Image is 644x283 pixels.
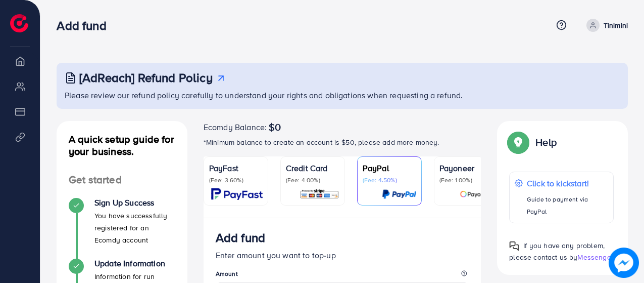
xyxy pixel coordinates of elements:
img: card [382,188,416,200]
p: (Fee: 1.00%) [439,176,493,184]
p: Enter amount you want to top-up [216,249,469,261]
img: card [460,188,493,200]
p: PayFast [209,162,263,174]
h4: Get started [57,174,187,186]
p: You have successfully registered for an Ecomdy account [94,210,175,246]
p: Click to kickstart! [527,177,608,189]
p: Payoneer [439,162,493,174]
p: *Minimum balance to create an account is $50, please add more money. [204,136,481,148]
p: Tinimini [604,19,628,31]
a: Tinimini [582,19,628,32]
img: card [211,188,263,200]
img: Popup guide [509,241,519,251]
span: $0 [269,121,281,133]
span: If you have any problem, please contact us by [509,240,605,262]
img: Popup guide [509,133,527,151]
h3: Add fund [57,18,114,33]
h4: A quick setup guide for your business. [57,133,187,157]
p: (Fee: 3.60%) [209,176,263,184]
p: (Fee: 4.50%) [363,176,416,184]
h4: Update Information [94,259,175,268]
legend: Amount [216,269,469,282]
p: PayPal [363,162,416,174]
p: Please review our refund policy carefully to understand your rights and obligations when requesti... [65,89,622,101]
span: Ecomdy Balance: [204,121,267,133]
h4: Sign Up Success [94,198,175,208]
p: Credit Card [286,162,339,174]
h3: [AdReach] Refund Policy [79,70,213,85]
p: Help [535,136,557,148]
img: card [300,188,339,200]
p: (Fee: 4.00%) [286,176,339,184]
span: Messenger [577,252,613,262]
h3: Add fund [216,230,265,245]
img: logo [10,14,28,32]
p: Guide to payment via PayPal [527,193,608,218]
li: Sign Up Success [57,198,187,259]
img: image [610,249,637,276]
